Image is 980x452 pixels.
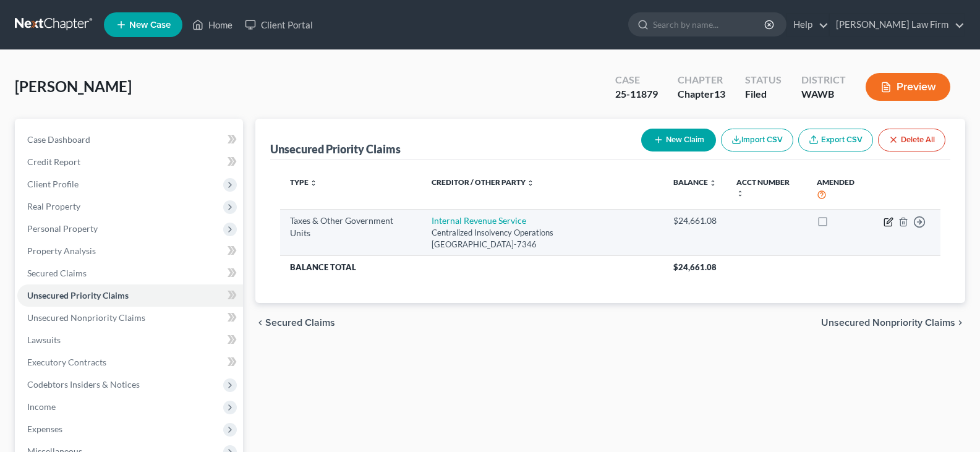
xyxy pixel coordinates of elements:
[27,312,145,323] span: Unsecured Nonpriority Claims
[27,357,106,367] span: Executory Contracts
[678,73,725,87] div: Chapter
[255,318,335,328] button: chevron_left Secured Claims
[27,379,140,390] span: Codebtors Insiders & Notices
[736,190,744,197] i: unfold_more
[801,73,846,87] div: District
[27,335,61,345] span: Lawsuits
[678,87,725,101] div: Chapter
[955,318,965,328] i: chevron_right
[17,307,243,329] a: Unsecured Nonpriority Claims
[745,87,782,101] div: Filed
[878,129,945,151] button: Delete All
[27,401,56,412] span: Income
[673,215,717,227] div: $24,661.08
[787,14,829,36] a: Help
[745,73,782,87] div: Status
[27,134,90,145] span: Case Dashboard
[27,201,80,211] span: Real Property
[17,262,243,284] a: Secured Claims
[17,329,243,351] a: Lawsuits
[736,177,790,197] a: Acct Number unfold_more
[801,87,846,101] div: WAWB
[265,318,335,328] span: Secured Claims
[866,73,950,101] button: Preview
[615,87,658,101] div: 25-11879
[27,424,62,434] span: Expenses
[641,129,716,151] button: New Claim
[15,77,132,95] span: [PERSON_NAME]
[27,245,96,256] span: Property Analysis
[709,179,717,187] i: unfold_more
[129,20,171,30] span: New Case
[290,177,317,187] a: Type unfold_more
[17,240,243,262] a: Property Analysis
[653,13,766,36] input: Search by name...
[615,73,658,87] div: Case
[270,142,401,156] div: Unsecured Priority Claims
[432,215,526,226] a: Internal Revenue Service
[673,262,717,272] span: $24,661.08
[527,179,534,187] i: unfold_more
[290,215,411,239] div: Taxes & Other Government Units
[27,223,98,234] span: Personal Property
[239,14,319,36] a: Client Portal
[280,256,663,278] th: Balance Total
[17,151,243,173] a: Credit Report
[310,179,317,187] i: unfold_more
[255,318,265,328] i: chevron_left
[17,284,243,307] a: Unsecured Priority Claims
[673,177,717,187] a: Balance unfold_more
[27,290,129,301] span: Unsecured Priority Claims
[821,318,955,328] span: Unsecured Nonpriority Claims
[17,129,243,151] a: Case Dashboard
[27,156,80,167] span: Credit Report
[714,88,725,100] span: 13
[17,351,243,373] a: Executory Contracts
[27,179,79,189] span: Client Profile
[27,268,87,278] span: Secured Claims
[432,177,534,187] a: Creditor / Other Party unfold_more
[798,129,873,151] a: Export CSV
[721,129,793,151] button: Import CSV
[432,227,654,250] div: Centralized Insolvency Operations [GEOGRAPHIC_DATA]-7346
[821,318,965,328] button: Unsecured Nonpriority Claims chevron_right
[807,170,874,209] th: Amended
[186,14,239,36] a: Home
[830,14,965,36] a: [PERSON_NAME] Law Firm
